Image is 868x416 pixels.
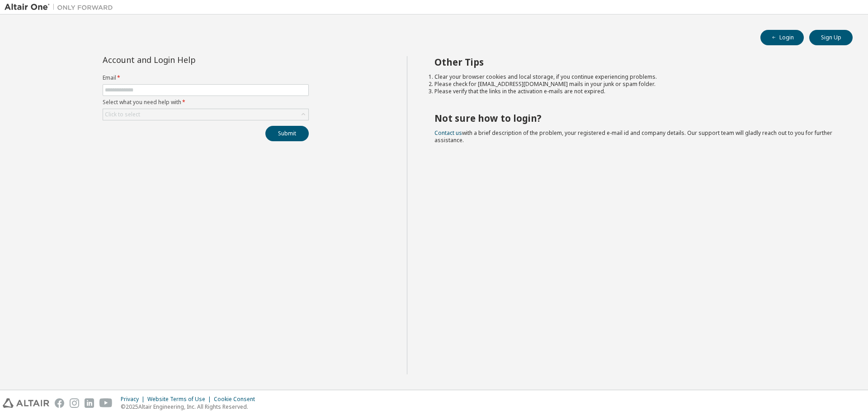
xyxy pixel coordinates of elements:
div: Cookie Consent [214,396,260,403]
div: Click to select [105,111,140,118]
p: © 2025 Altair Engineering, Inc. All Rights Reserved. [121,403,260,411]
img: altair_logo.svg [3,398,49,408]
button: Login [760,30,804,45]
li: Clear your browser cookies and local storage, if you continue experiencing problems. [434,73,837,81]
div: Click to select [103,109,308,120]
h2: Not sure how to login? [434,112,837,124]
h2: Other Tips [434,56,837,68]
img: Altair One [5,3,118,12]
button: Sign Up [809,30,853,45]
button: Submit [265,126,309,141]
div: Website Terms of Use [147,396,214,403]
li: Please check for [EMAIL_ADDRESS][DOMAIN_NAME] mails in your junk or spam folder. [434,81,837,88]
label: Email [103,74,309,81]
li: Please verify that the links in the activation e-mails are not expired. [434,88,837,95]
label: Select what you need help with [103,99,309,106]
a: Contact us [434,129,462,137]
img: linkedin.svg [85,398,94,408]
div: Privacy [121,396,147,403]
img: facebook.svg [55,398,64,408]
span: with a brief description of the problem, your registered e-mail id and company details. Our suppo... [434,129,832,144]
img: instagram.svg [70,398,79,408]
img: youtube.svg [99,398,113,408]
div: Account and Login Help [103,56,268,63]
